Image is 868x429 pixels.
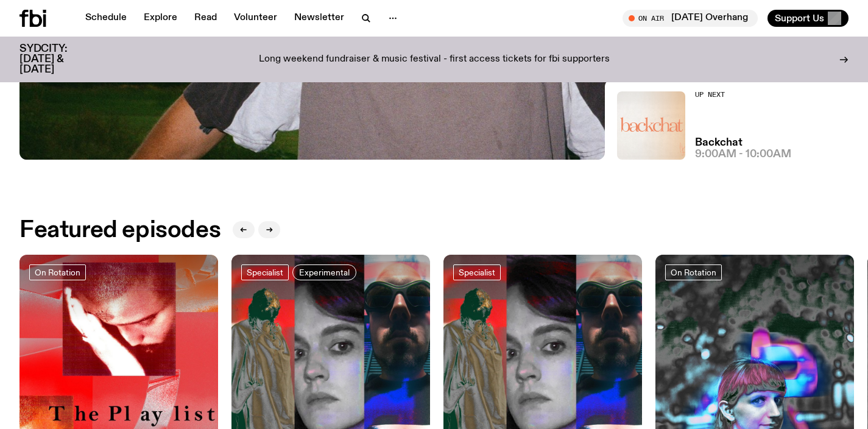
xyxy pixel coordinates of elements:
[259,54,610,65] p: Long weekend fundraiser & music festival - first access tickets for fbi supporters
[247,268,283,277] span: Specialist
[767,10,849,27] button: Support Us
[29,264,86,280] a: On Rotation
[136,10,185,27] a: Explore
[241,264,289,280] a: Specialist
[292,264,356,280] a: Experimental
[19,219,221,241] h2: Featured episodes
[695,91,791,98] h2: Up Next
[695,149,791,160] span: 9:00am - 10:00am
[19,44,97,75] h3: SYDCITY: [DATE] & [DATE]
[665,264,722,280] a: On Rotation
[453,264,501,280] a: Specialist
[35,268,80,277] span: On Rotation
[187,10,224,27] a: Read
[78,10,134,27] a: Schedule
[695,138,743,148] a: Backchat
[775,13,824,24] span: Support Us
[623,10,758,27] button: On Air[DATE] Overhang
[227,10,284,27] a: Volunteer
[287,10,351,27] a: Newsletter
[459,268,495,277] span: Specialist
[299,268,350,277] span: Experimental
[671,268,716,277] span: On Rotation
